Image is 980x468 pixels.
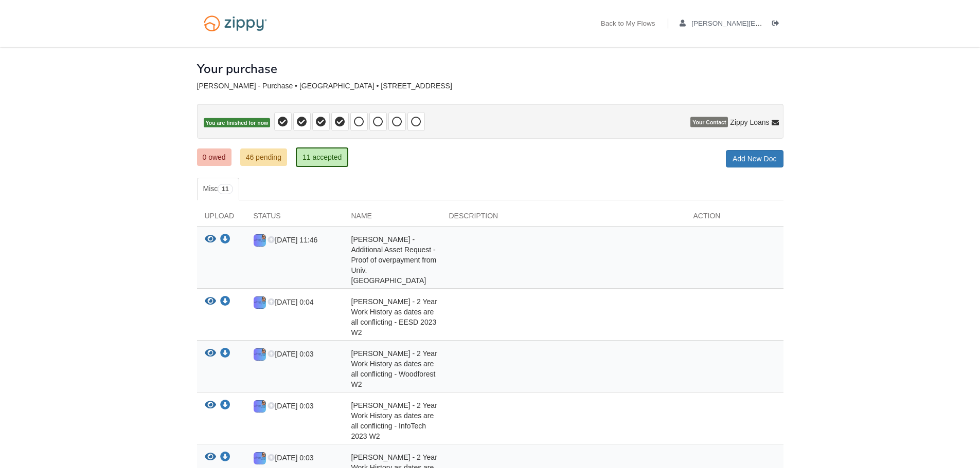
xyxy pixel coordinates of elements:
img: Upload Icon [254,348,266,361]
img: Logo [197,10,274,36]
span: [DATE] 0:03 [268,402,313,410]
a: Download Sarah Nolan - 2 Year Work History as dates are all conflicting - EESD 2023 W2 [220,298,230,306]
button: View Sarah Nolan - 2 Year Work History as dates are all conflicting - Laurel Co 2023 W2 [205,452,216,463]
a: 0 owed [197,148,231,166]
button: View Sarah Nolan - Additional Asset Request - Proof of overpayment from Univ. Cumberla [205,234,216,245]
span: You are finished for now [204,118,271,128]
img: Upload Icon [254,400,266,413]
h1: Your purchase [197,62,277,76]
a: Download Sarah Nolan - 2 Year Work History as dates are all conflicting - InfoTech 2023 W2 [220,402,230,410]
span: [DATE] 0:04 [268,298,313,306]
img: Upload Icon [254,234,266,247]
img: Upload Icon [254,452,266,464]
div: Action [686,211,783,226]
span: [DATE] 11:46 [268,236,317,244]
div: Status [246,211,344,226]
span: [PERSON_NAME] - 2 Year Work History as dates are all conflicting - EESD 2023 W2 [351,297,437,336]
a: Add New Doc [726,150,783,167]
div: [PERSON_NAME] - Purchase • [GEOGRAPHIC_DATA] • [STREET_ADDRESS] [197,82,783,90]
span: [PERSON_NAME] - 2 Year Work History as dates are all conflicting - Woodforest W2 [351,349,437,388]
a: Misc [197,178,239,200]
span: [DATE] 0:03 [268,350,313,358]
span: [DATE] 0:03 [268,454,313,462]
div: Description [441,211,686,226]
button: View Sarah Nolan - 2 Year Work History as dates are all conflicting - EESD 2023 W2 [205,296,216,307]
span: nolan.sarah@mail.com [691,20,923,27]
span: [PERSON_NAME] - 2 Year Work History as dates are all conflicting - InfoTech 2023 W2 [351,401,437,440]
span: Zippy Loans [730,117,769,127]
img: Upload Icon [254,296,266,309]
a: edit profile [680,20,924,30]
button: View Sarah Nolan - 2 Year Work History as dates are all conflicting - Woodforest W2 [205,348,216,359]
a: Log out [772,20,783,30]
span: [PERSON_NAME] - Additional Asset Request - Proof of overpayment from Univ. [GEOGRAPHIC_DATA] [351,235,437,285]
a: Back to My Flows [601,20,655,30]
span: Your Contact [690,117,728,127]
div: Upload [197,211,246,226]
a: Download Sarah Nolan - 2 Year Work History as dates are all conflicting - Woodforest W2 [220,350,230,358]
a: Download Sarah Nolan - 2 Year Work History as dates are all conflicting - Laurel Co 2023 W2 [220,454,230,462]
a: Download Sarah Nolan - Additional Asset Request - Proof of overpayment from Univ. Cumberla [220,236,230,244]
a: 46 pending [240,148,287,166]
span: 11 [218,184,233,194]
a: 11 accepted [296,147,348,167]
div: Name [344,211,441,226]
button: View Sarah Nolan - 2 Year Work History as dates are all conflicting - InfoTech 2023 W2 [205,400,216,411]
